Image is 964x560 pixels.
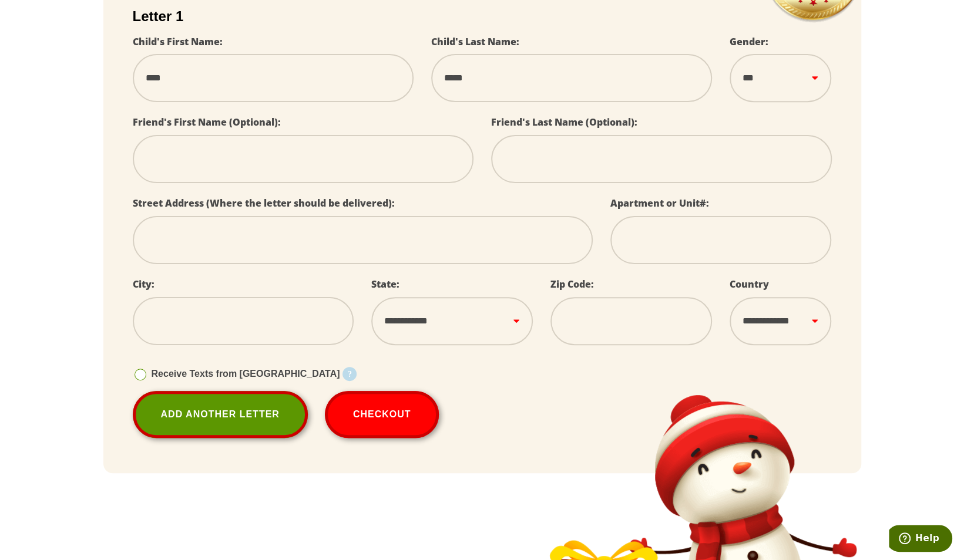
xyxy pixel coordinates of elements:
[730,35,768,48] label: Gender:
[133,391,308,438] a: Add Another Letter
[889,525,952,554] iframe: Opens a widget where you can find more information
[133,197,395,210] label: Street Address (Where the letter should be delivered):
[371,278,399,291] label: State:
[133,278,154,291] label: City:
[730,278,769,291] label: Country
[133,35,223,48] label: Child's First Name:
[491,116,637,129] label: Friend's Last Name (Optional):
[431,35,519,48] label: Child's Last Name:
[133,8,832,25] h2: Letter 1
[325,391,439,438] button: Checkout
[152,369,340,379] span: Receive Texts from [GEOGRAPHIC_DATA]
[610,197,709,210] label: Apartment or Unit#:
[550,278,594,291] label: Zip Code:
[133,116,281,129] label: Friend's First Name (Optional):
